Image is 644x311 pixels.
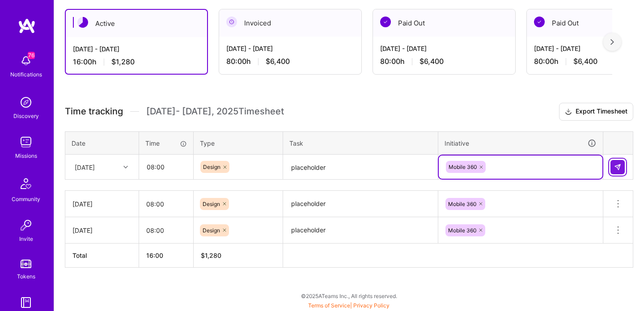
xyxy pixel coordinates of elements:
[194,131,283,155] th: Type
[139,192,193,216] input: HH:MM
[73,57,200,67] div: 16:00 h
[284,218,437,243] textarea: placeholder
[72,199,131,209] div: [DATE]
[449,164,477,170] span: Mobile 360
[18,18,36,34] img: logo
[111,57,135,67] span: $1,280
[65,244,139,268] th: Total
[448,227,476,234] span: Mobile 360
[201,252,221,259] span: $ 1,280
[17,93,35,111] img: discovery
[72,226,131,235] div: [DATE]
[65,106,123,117] span: Time tracking
[17,52,35,70] img: bell
[380,44,508,53] div: [DATE] - [DATE]
[610,39,614,45] img: right
[54,285,644,307] div: © 2025 ATeams Inc., All rights reserved.
[145,139,187,148] div: Time
[15,173,37,194] img: Community
[75,162,95,172] div: [DATE]
[308,302,350,309] a: Terms of Service
[308,302,390,309] span: |
[219,9,361,37] div: Invoiced
[17,216,35,234] img: Invite
[573,57,597,66] span: $6,400
[353,302,390,309] a: Privacy Policy
[283,131,438,155] th: Task
[448,201,476,207] span: Mobile 360
[284,155,437,179] textarea: placeholder
[28,52,35,59] span: 76
[203,227,220,234] span: Design
[139,244,194,268] th: 16:00
[203,201,220,207] span: Design
[534,17,545,27] img: Paid Out
[123,165,128,169] i: icon Chevron
[226,57,354,66] div: 80:00 h
[65,131,139,155] th: Date
[139,219,193,242] input: HH:MM
[380,57,508,66] div: 80:00 h
[559,103,633,121] button: Export Timesheet
[380,17,391,27] img: Paid Out
[77,17,88,28] img: Active
[226,17,237,27] img: Invoiced
[12,194,40,204] div: Community
[15,151,37,160] div: Missions
[284,192,437,217] textarea: placeholder
[565,107,572,117] i: icon Download
[373,9,515,37] div: Paid Out
[419,57,444,66] span: $6,400
[203,164,220,170] span: Design
[226,44,354,53] div: [DATE] - [DATE]
[266,57,290,66] span: $6,400
[66,10,207,37] div: Active
[614,164,621,171] img: Submit
[19,234,33,244] div: Invite
[610,160,626,174] div: null
[445,138,597,148] div: Initiative
[17,272,35,281] div: Tokens
[146,106,284,117] span: [DATE] - [DATE] , 2025 Timesheet
[13,111,39,121] div: Discovery
[140,155,193,179] input: HH:MM
[73,44,200,54] div: [DATE] - [DATE]
[21,260,31,268] img: tokens
[17,133,35,151] img: teamwork
[10,70,42,79] div: Notifications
